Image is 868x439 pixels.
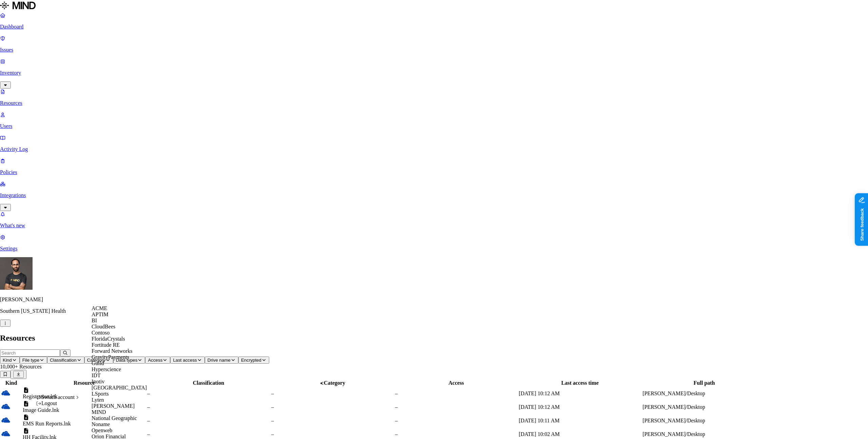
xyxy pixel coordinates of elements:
span: – [395,418,398,423]
span: Forward Networks [92,348,132,354]
span: FloridaCrystals [92,336,125,342]
img: onedrive.svg [1,388,11,398]
span: [DATE] 10:11 AM [519,418,559,423]
div: Logout [36,400,80,406]
span: Inotiv [92,379,104,384]
div: Full path [643,380,766,386]
img: onedrive.svg [1,429,11,438]
span: – [395,404,398,410]
span: Noname [92,421,110,427]
span: Category [87,358,105,363]
span: – [271,418,274,423]
div: [PERSON_NAME]/Desktop [643,404,766,410]
img: onedrive.svg [1,402,11,411]
div: Last access time [519,380,641,386]
span: Classification [50,358,77,363]
span: IDT [92,373,101,378]
span: Category [324,380,345,386]
div: Image Guide.lnk [23,407,146,413]
span: – [395,390,398,396]
span: [DATE] 10:12 AM [519,390,560,396]
span: GravityPayments [92,354,129,360]
span: BI [92,318,97,323]
span: Hyperscience [92,366,121,372]
span: Drive name [208,358,231,363]
span: Switch account [41,394,75,400]
div: EMS Run Reports.lnk [23,421,146,427]
span: – [395,431,398,437]
span: Encrypted [241,358,261,363]
span: APTIM [92,311,108,317]
span: ACME [92,305,107,311]
span: – [271,390,274,396]
span: – [271,431,274,437]
div: [PERSON_NAME]/Desktop [643,390,766,397]
div: Kind [1,380,21,386]
span: [GEOGRAPHIC_DATA] [92,385,147,390]
span: [PERSON_NAME] [92,403,135,409]
img: onedrive.svg [1,415,11,425]
div: [PERSON_NAME]/Desktop [643,431,766,437]
span: Kind [3,358,12,363]
span: Guild [92,360,104,366]
span: Last access [173,358,197,363]
span: Openweb [92,427,112,433]
div: [PERSON_NAME]/Desktop [643,418,766,424]
span: Contoso [92,330,110,336]
span: [DATE] 10:02 AM [519,431,560,437]
div: Access [395,380,517,386]
span: File type [22,358,39,363]
span: Lyten [92,397,104,403]
span: LSports [92,391,109,397]
span: [DATE] 10:12 AM [519,404,560,410]
div: Registration.lnk [23,394,146,400]
span: National Geographic [92,415,137,421]
span: MIND [92,409,106,415]
span: CloudBees [92,324,115,329]
span: Fortitude RE [92,342,120,348]
div: Classification [147,380,270,386]
div: Resource [23,380,146,386]
span: – [271,404,274,410]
